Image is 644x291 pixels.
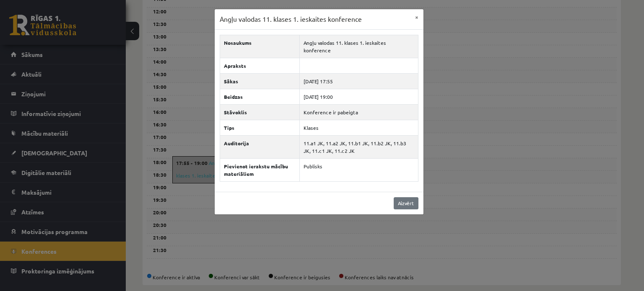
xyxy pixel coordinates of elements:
th: Pievienot ierakstu mācību materiāliem [220,158,300,181]
td: 11.a1 JK, 11.a2 JK, 11.b1 JK, 11.b2 JK, 11.b3 JK, 11.c1 JK, 11.c2 JK [300,135,418,158]
td: Klases [300,120,418,135]
th: Apraksts [220,58,300,73]
td: [DATE] 19:00 [300,89,418,104]
td: Publisks [300,158,418,181]
a: Aizvērt [394,197,418,209]
th: Tips [220,120,300,135]
h3: Angļu valodas 11. klases 1. ieskaites konference [220,14,362,24]
th: Auditorija [220,135,300,158]
th: Sākas [220,73,300,89]
td: [DATE] 17:55 [300,73,418,89]
th: Nosaukums [220,35,300,58]
th: Beidzas [220,89,300,104]
td: Konference ir pabeigta [300,104,418,120]
button: × [410,9,423,25]
td: Angļu valodas 11. klases 1. ieskaites konference [300,35,418,58]
th: Stāvoklis [220,104,300,120]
